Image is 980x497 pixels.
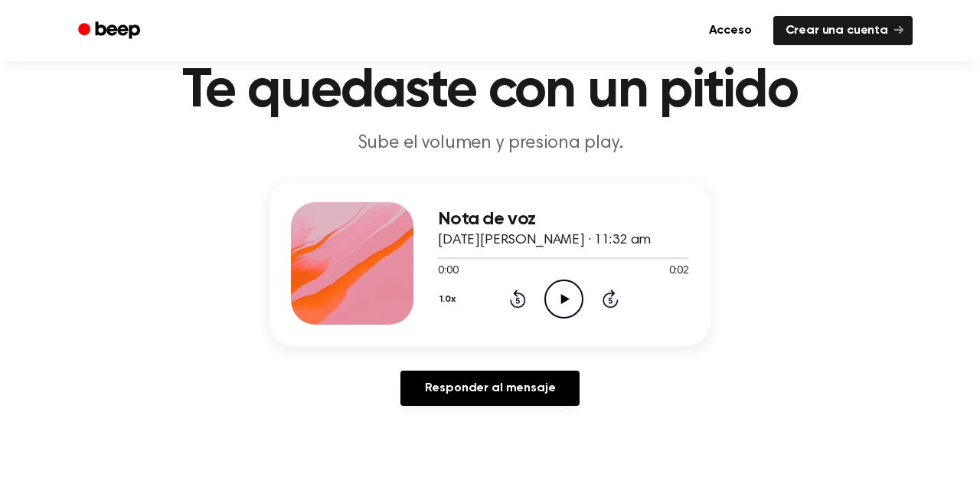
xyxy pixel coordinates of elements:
[400,371,580,406] a: Responder al mensaje
[773,16,913,45] a: Crear una cuenta
[669,266,689,276] font: 0:02
[425,382,556,394] font: Responder al mensaje
[358,134,623,152] font: Sube el volumen y presiona play.
[709,25,752,37] font: Acceso
[786,25,888,37] font: Crear una cuenta
[67,16,154,46] a: Bip
[438,210,535,228] font: Nota de voz
[438,266,458,276] font: 0:00
[697,16,764,45] a: Acceso
[438,286,462,312] button: 1.0x
[182,64,797,119] font: Te quedaste con un pitido
[439,295,456,304] font: 1.0x
[438,234,651,247] font: [DATE][PERSON_NAME] · 11:32 am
